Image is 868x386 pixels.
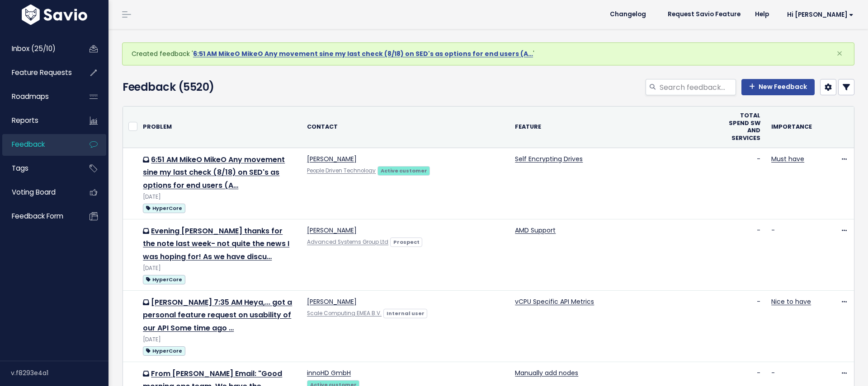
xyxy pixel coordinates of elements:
[2,206,75,227] a: Feedback form
[715,107,766,148] th: Total Spend SW and Services
[143,297,292,334] a: [PERSON_NAME] 7:35 AM Heya,... got a personal feature request on usability of our API Some time a...
[515,297,594,306] a: vCPU Specific API Metrics
[143,204,185,213] span: HyperCore
[143,345,185,356] a: HyperCore
[836,46,843,61] span: ×
[143,346,185,356] span: HyperCore
[509,107,715,148] th: Feature
[143,154,285,191] a: 6:51 AM MikeO MikeO Any movement sine my last check (8/18) on SED's as options for end users (A…
[122,42,854,65] div: Created feedback ' '
[2,86,75,107] a: Roadmaps
[143,274,185,285] a: HyperCore
[143,192,296,202] div: [DATE]
[2,158,75,179] a: Tags
[307,226,357,235] a: [PERSON_NAME]
[660,8,748,21] a: Request Savio Feature
[193,49,533,58] a: 6:51 AM MikeO MikeO Any movement sine my last check (8/18) on SED's as options for end users (A…
[12,68,72,77] span: Feature Requests
[12,116,38,125] span: Reports
[748,8,776,21] a: Help
[766,219,817,290] td: -
[827,43,852,65] button: Close
[12,211,63,221] span: Feedback form
[12,140,45,149] span: Feedback
[302,107,509,148] th: Contact
[715,148,766,219] td: -
[787,11,854,18] span: Hi [PERSON_NAME]
[610,11,646,18] span: Changelog
[390,237,422,246] a: Prospect
[307,154,357,163] a: [PERSON_NAME]
[393,238,420,246] strong: Prospect
[515,226,556,235] a: AMD Support
[515,368,578,377] a: Manually add nodes
[741,79,815,95] a: New Feedback
[715,219,766,290] td: -
[659,79,736,95] input: Search feedback...
[387,310,425,317] strong: Internal user
[143,226,289,262] a: Evening [PERSON_NAME] thanks for the note last week- not quite the news I was hoping for! As we h...
[771,154,804,163] a: Must have
[2,62,75,83] a: Feature Requests
[2,38,75,59] a: Inbox (25/10)
[2,134,75,155] a: Feedback
[307,368,351,377] a: innoHD GmbH
[12,92,49,101] span: Roadmaps
[123,79,358,95] h4: Feedback (5520)
[377,166,430,175] a: Active customer
[2,182,75,203] a: Voting Board
[143,264,296,273] div: [DATE]
[12,187,56,197] span: Voting Board
[307,167,376,174] a: People Driven Technology
[11,361,108,385] div: v.f8293e4a1
[307,297,357,306] a: [PERSON_NAME]
[143,275,185,284] span: HyperCore
[381,167,427,174] strong: Active customer
[143,202,185,214] a: HyperCore
[383,308,427,317] a: Internal user
[307,310,382,317] a: Scale Computing EMEA B.V.
[12,44,56,53] span: Inbox (25/10)
[776,8,861,22] a: Hi [PERSON_NAME]
[715,290,766,362] td: -
[771,297,811,306] a: Nice to have
[19,5,90,25] img: logo-white.9d6f32f41409.svg
[143,335,296,344] div: [DATE]
[766,107,817,148] th: Importance
[12,163,28,173] span: Tags
[2,110,75,131] a: Reports
[515,154,583,163] a: Self Encrypting Drives
[137,107,302,148] th: Problem
[307,238,388,246] a: Advanced Systems Group Ltd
